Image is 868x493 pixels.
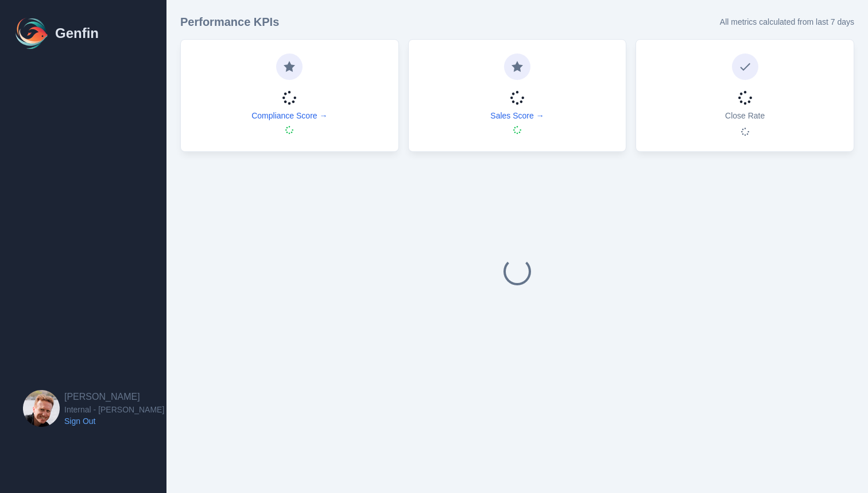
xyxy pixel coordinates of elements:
span: Internal - [PERSON_NAME] [64,404,164,415]
p: All metrics calculated from last 7 days [720,16,854,28]
img: Brian Dunagan [23,390,60,427]
a: Sales Score → [490,110,544,121]
h3: Performance KPIs [180,14,279,30]
img: Logo [14,15,51,52]
p: Close Rate [725,110,765,121]
a: Compliance Score → [251,110,327,121]
h2: [PERSON_NAME] [64,390,164,404]
h1: Genfin [55,24,99,43]
a: Sign Out [64,415,164,427]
